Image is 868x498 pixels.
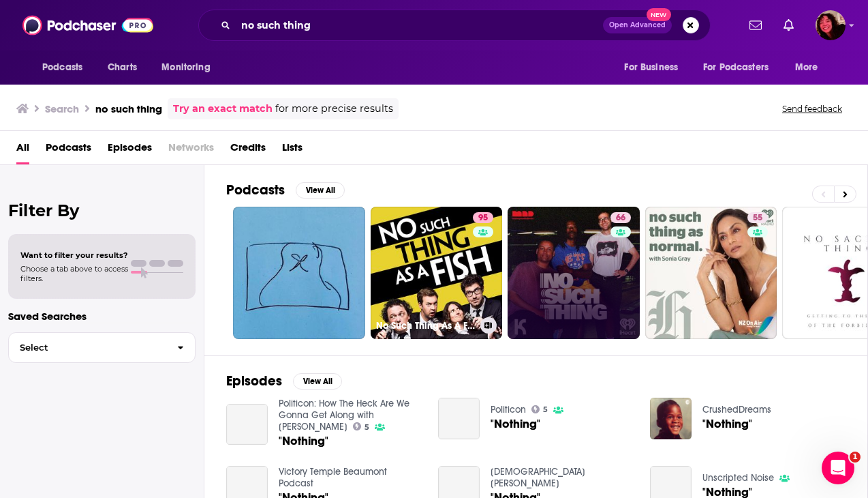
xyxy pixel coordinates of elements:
[279,398,409,433] a: Politicon: How The Heck Are We Gonna Get Along with Clay Aiken
[20,250,128,260] span: Want to filter your results?
[816,10,846,40] img: User Profile
[747,212,768,223] a: 55
[778,14,799,37] a: Show notifications dropdown
[282,136,303,164] a: Lists
[702,404,771,415] a: CrushedDreams
[226,372,282,390] h2: Episodes
[296,182,345,199] button: View All
[647,8,671,21] span: New
[99,55,145,80] a: Charts
[33,55,100,80] button: open menu
[161,58,210,77] span: Monitoring
[42,58,82,77] span: Podcasts
[279,466,387,489] a: Victory Temple Beaumont Podcast
[491,418,540,430] a: "Nothing"
[543,407,548,413] span: 5
[168,136,214,164] span: Networks
[703,58,769,77] span: For Podcasters
[22,12,153,38] img: Podchaser - Follow, Share and Rate Podcasts
[473,212,493,223] a: 95
[491,404,526,415] a: Politicon
[753,211,762,225] span: 55
[353,422,370,430] a: 5
[616,211,625,225] span: 66
[20,264,128,283] span: Choose a tab above to access filters.
[46,136,91,164] a: Podcasts
[650,398,692,439] img: "Nothing"
[778,103,846,115] button: Send feedback
[108,136,152,164] a: Episodes
[173,101,273,117] a: Try an exact match
[8,201,196,220] h2: Filter By
[279,435,328,447] a: "Nothing"
[95,102,162,115] h3: no such thing
[438,398,480,439] a: "Nothing"
[603,17,672,33] button: Open AdvancedNew
[230,136,266,164] a: Credits
[816,10,846,40] span: Logged in as Kathryn-Musilek
[236,14,603,36] input: Search podcasts, credits, & more...
[45,102,79,115] h3: Search
[609,22,666,29] span: Open Advanced
[226,181,285,199] h2: Podcasts
[376,320,475,332] h3: No Such Thing As A Fish
[795,58,818,77] span: More
[702,472,774,484] a: Unscripted Noise
[531,405,548,413] a: 5
[822,452,854,484] iframe: Intercom live chat
[744,14,767,37] a: Show notifications dropdown
[491,466,585,489] a: Shadyside Church of Christ
[8,332,196,363] button: Select
[108,58,137,77] span: Charts
[9,343,166,352] span: Select
[275,101,393,117] span: for more precise results
[702,418,752,430] a: "Nothing"
[615,55,695,80] button: open menu
[371,207,503,339] a: 95No Such Thing As A Fish
[226,372,342,390] a: EpisodesView All
[365,424,369,430] span: 5
[624,58,678,77] span: For Business
[293,373,342,390] button: View All
[610,212,631,223] a: 66
[226,404,268,445] a: "Nothing"
[850,452,861,463] span: 1
[786,55,835,80] button: open menu
[816,10,846,40] button: Show profile menu
[694,55,788,80] button: open menu
[8,310,196,323] p: Saved Searches
[152,55,228,80] button: open menu
[645,207,777,339] a: 55
[198,10,711,41] div: Search podcasts, credits, & more...
[16,136,29,164] a: All
[478,211,488,225] span: 95
[508,207,640,339] a: 66
[702,486,752,498] a: "Nothing"
[226,181,345,199] a: PodcastsView All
